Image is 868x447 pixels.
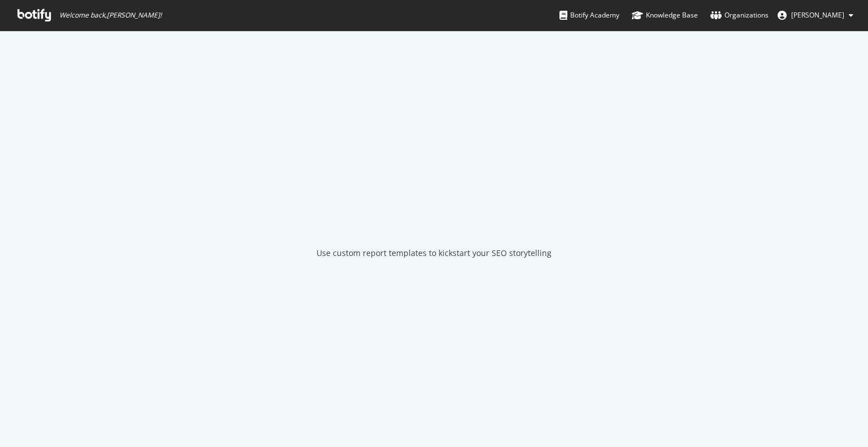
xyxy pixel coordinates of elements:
[710,10,769,21] div: Organizations
[791,10,844,20] span: Rini Chandra
[632,10,698,21] div: Knowledge Base
[59,11,162,20] span: Welcome back, [PERSON_NAME] !
[769,6,862,24] button: [PERSON_NAME]
[559,10,619,21] div: Botify Academy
